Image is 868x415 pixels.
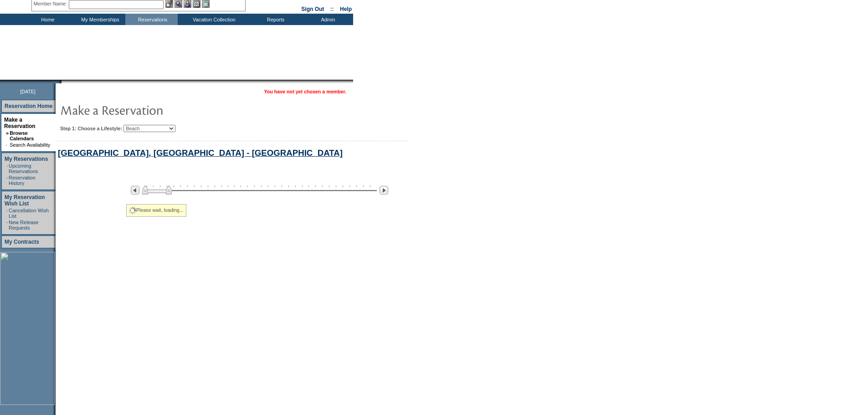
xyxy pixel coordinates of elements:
[6,142,9,148] td: ·
[6,208,8,219] td: ·
[380,186,388,195] img: Next
[301,14,353,25] td: Admin
[330,6,334,12] span: ::
[6,220,8,231] td: ·
[301,6,324,12] a: Sign Out
[60,101,242,119] img: pgTtlMakeReservation.gif
[6,130,9,136] b: »
[58,148,343,158] a: [GEOGRAPHIC_DATA], [GEOGRAPHIC_DATA] - [GEOGRAPHIC_DATA]
[73,14,125,25] td: My Memberships
[5,156,48,162] a: My Reservations
[125,14,178,25] td: Reservations
[5,239,39,245] a: My Contracts
[9,175,36,186] a: Reservation History
[60,126,122,131] b: Step 1: Choose a Lifestyle:
[9,163,38,174] a: Upcoming Reservations
[21,14,73,25] td: Home
[178,14,248,25] td: Vacation Collection
[5,103,52,109] a: Reservation Home
[5,194,45,207] a: My Reservation Wish List
[62,80,62,83] img: blank.gif
[10,142,50,148] a: Search Availability
[20,89,36,94] span: [DATE]
[126,204,186,217] div: Please wait, loading...
[248,14,301,25] td: Reports
[4,117,36,129] a: Make a Reservation
[9,208,49,219] a: Cancellation Wish List
[129,207,136,214] img: spinner2.gif
[9,220,38,231] a: New Release Requests
[6,163,8,174] td: ·
[340,6,352,12] a: Help
[131,186,139,195] img: Previous
[264,89,346,94] span: You have not yet chosen a member.
[10,130,34,141] a: Browse Calendars
[58,80,62,83] img: promoShadowLeftCorner.gif
[6,175,8,186] td: ·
